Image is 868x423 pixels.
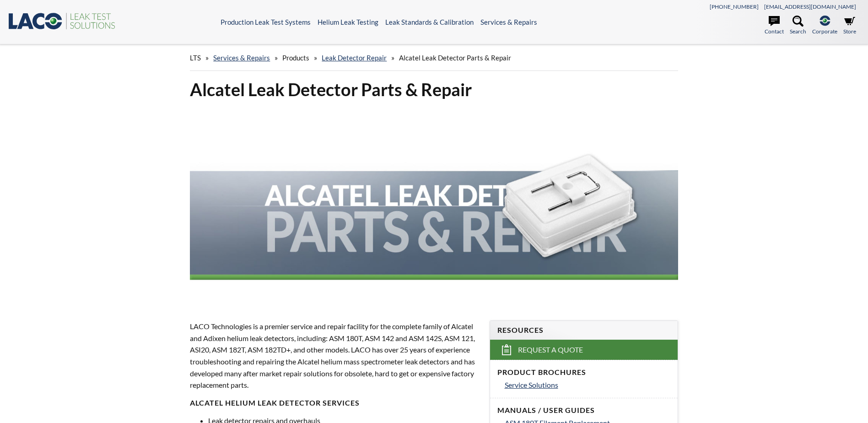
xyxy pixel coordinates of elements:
[318,18,378,26] a: Helium Leak Testing
[190,45,678,71] div: » » » »
[190,320,478,391] p: LACO Technologies is a premier service and repair facility for the complete family of Alcatel and...
[790,16,806,36] a: Search
[190,54,201,62] span: LTS
[843,16,856,36] a: Store
[518,345,583,355] span: Request a Quote
[385,18,474,26] a: Leak Standards & Calibration
[505,379,670,391] a: Service Solutions
[480,18,537,26] a: Services & Repairs
[282,54,309,62] span: Products
[497,406,670,415] h4: Manuals / User Guides
[190,108,678,304] img: Alcatel Leak Detector Parts & Repair header
[505,380,558,389] span: Service Solutions
[190,398,360,407] strong: Alcatel Helium Leak Detector Services
[765,16,784,36] a: Contact
[190,78,678,101] h1: Alcatel Leak Detector Parts & Repair
[490,340,678,360] a: Request a Quote
[497,368,670,377] h4: Product Brochures
[213,54,270,62] a: Services & Repairs
[710,3,759,10] a: [PHONE_NUMBER]
[497,325,670,335] h4: Resources
[764,3,856,10] a: [EMAIL_ADDRESS][DOMAIN_NAME]
[221,18,311,26] a: Production Leak Test Systems
[322,54,387,62] a: Leak Detector Repair
[399,54,511,62] span: Alcatel Leak Detector Parts & Repair
[812,27,837,36] span: Corporate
